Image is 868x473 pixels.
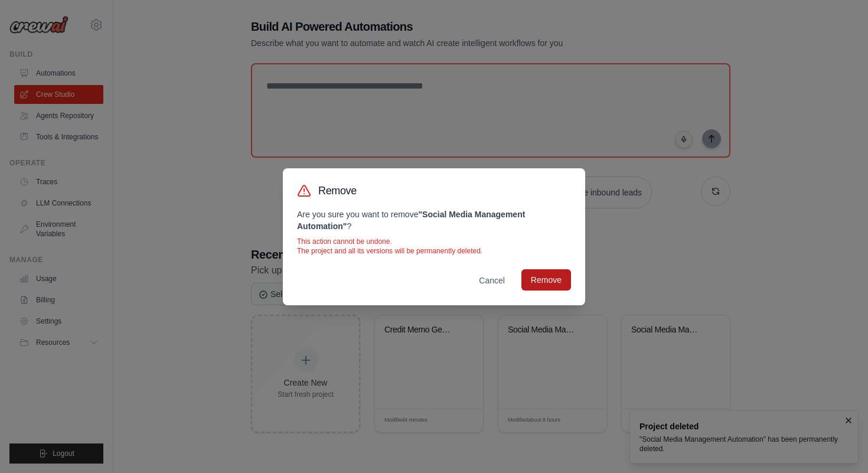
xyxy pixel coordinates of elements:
[297,208,571,232] p: Are you sure you want to remove ?
[297,210,525,231] strong: " Social Media Management Automation "
[297,246,571,256] p: The project and all its versions will be permanently deleted.
[297,237,571,246] p: This action cannot be undone.
[318,182,357,199] h3: Remove
[521,269,571,291] button: Remove
[469,270,514,291] button: Cancel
